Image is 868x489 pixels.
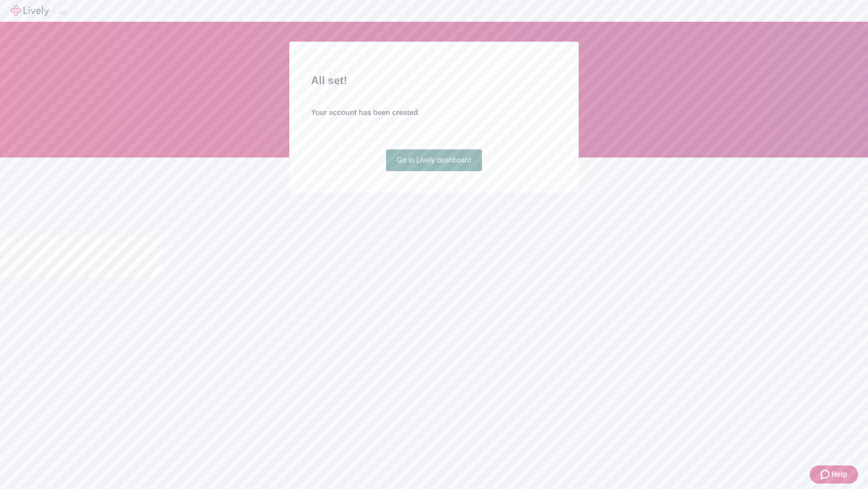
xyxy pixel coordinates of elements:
[386,149,482,171] a: Go to Lively dashboard
[311,107,557,118] h4: Your account has been created.
[311,72,557,89] h2: All set!
[821,469,831,480] svg: Zendesk support icon
[810,465,858,484] button: Zendesk support iconHelp
[831,469,847,480] span: Help
[11,5,49,16] img: Lively
[60,11,67,14] button: Log out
